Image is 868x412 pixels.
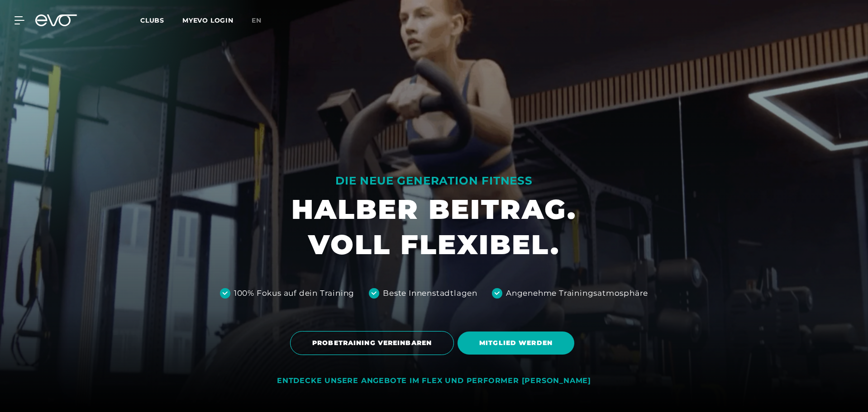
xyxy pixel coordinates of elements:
[291,174,577,188] div: DIE NEUE GENERATION FITNESS
[182,16,234,24] a: MYEVO LOGIN
[234,288,354,299] div: 100% Fokus auf dein Training
[140,16,182,24] a: Clubs
[458,325,578,361] a: MITGLIED WERDEN
[506,288,648,299] div: Angenehme Trainingsatmosphäre
[290,324,458,362] a: PROBETRAINING VEREINBAREN
[383,288,477,299] div: Beste Innenstadtlagen
[291,192,577,262] h1: HALBER BEITRAG. VOLL FLEXIBEL.
[312,338,432,348] span: PROBETRAINING VEREINBAREN
[479,338,553,348] span: MITGLIED WERDEN
[277,376,591,386] div: ENTDECKE UNSERE ANGEBOTE IM FLEX UND PERFORMER [PERSON_NAME]
[252,15,272,26] a: en
[252,16,262,24] span: en
[140,16,164,24] span: Clubs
